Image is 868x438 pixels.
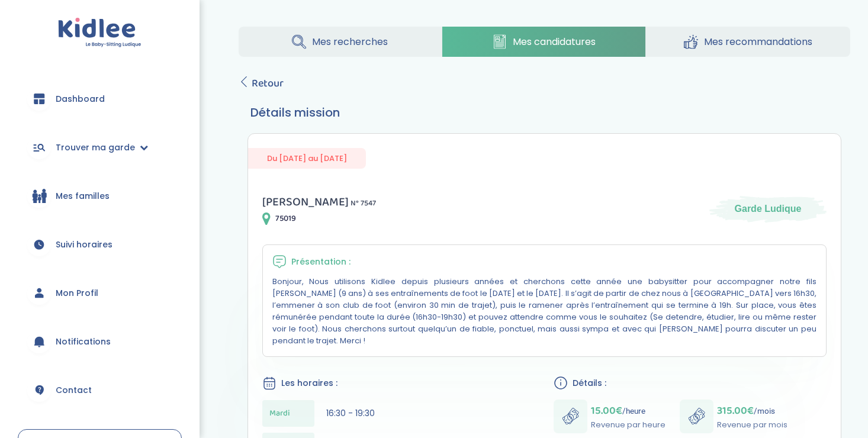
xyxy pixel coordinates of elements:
[18,369,182,411] a: Contact
[250,104,838,121] h3: Détails mission
[56,384,92,397] span: Contact
[326,407,375,419] span: 16:30 - 19:30
[56,141,135,154] span: Trouver ma garde
[56,93,105,105] span: Dashboard
[704,34,812,49] span: Mes recommandations
[591,419,666,431] p: Revenue par heure
[312,34,388,49] span: Mes recherches
[717,402,754,419] span: 315.00€
[56,287,98,299] span: Mon Profil
[269,407,290,420] span: Mardi
[272,276,816,347] p: Bonjour, Nous utilisons Kidlee depuis plusieurs années et cherchons cette année une babysitter po...
[646,27,850,57] a: Mes recommandations
[239,27,442,57] a: Mes recherches
[58,18,142,48] img: logo.svg
[275,212,296,225] span: 75019
[18,78,182,120] a: Dashboard
[18,175,182,217] a: Mes familles
[262,192,349,211] span: [PERSON_NAME]
[239,75,284,92] a: Retour
[351,197,376,210] span: N° 7547
[18,272,182,314] a: Mon Profil
[717,419,787,431] p: Revenue par mois
[573,377,606,389] span: Détails :
[442,27,645,57] a: Mes candidatures
[248,148,366,169] span: Du [DATE] au [DATE]
[18,320,182,363] a: Notifications
[591,402,622,419] span: 15.00€
[56,336,111,348] span: Notifications
[56,239,112,251] span: Suivi horaires
[513,34,596,49] span: Mes candidatures
[717,402,787,419] p: /mois
[591,402,666,419] p: /heure
[252,75,284,92] span: Retour
[56,190,110,202] span: Mes familles
[291,256,351,268] span: Présentation :
[18,126,182,169] a: Trouver ma garde
[281,377,337,389] span: Les horaires :
[18,223,182,266] a: Suivi horaires
[735,202,802,215] span: Garde Ludique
